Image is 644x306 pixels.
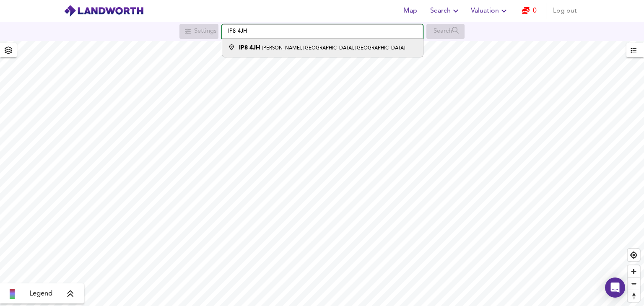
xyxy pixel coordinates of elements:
[628,290,640,302] button: Reset bearing to north
[628,249,640,261] button: Find my location
[179,24,218,39] div: Search for a location first or explore the map
[522,5,537,17] a: 0
[29,289,52,299] span: Legend
[239,45,260,51] strong: IP8 4JH
[471,5,509,17] span: Valuation
[64,5,144,17] img: logo
[397,3,423,19] button: Map
[605,277,625,298] div: Open Intercom Messenger
[550,3,580,19] button: Log out
[553,5,577,17] span: Log out
[467,3,512,19] button: Valuation
[262,46,405,51] small: [PERSON_NAME], [GEOGRAPHIC_DATA], [GEOGRAPHIC_DATA]
[427,3,464,19] button: Search
[400,5,420,17] span: Map
[628,277,640,290] button: Zoom out
[516,3,543,19] button: 0
[430,5,461,17] span: Search
[628,265,640,277] button: Zoom in
[426,24,465,39] div: Search for a location first or explore the map
[222,24,423,39] input: Enter a location...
